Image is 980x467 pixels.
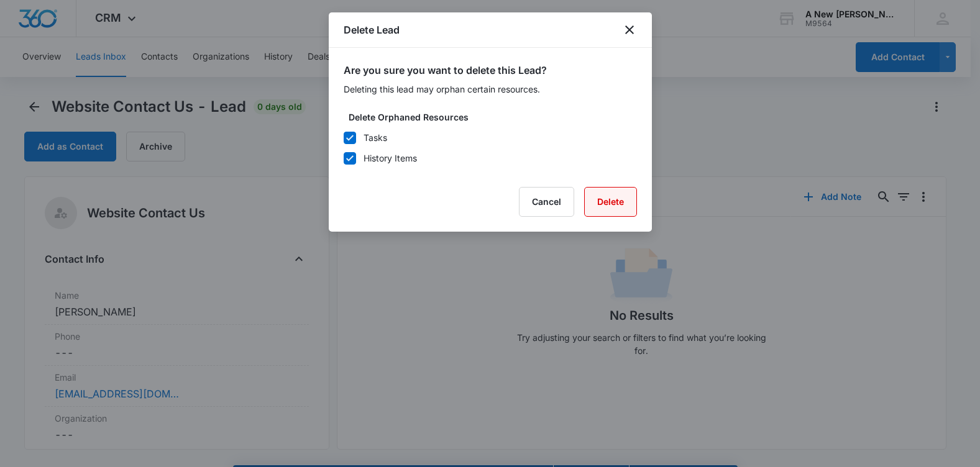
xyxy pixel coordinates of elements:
[364,152,417,165] div: History Items
[519,187,574,217] button: Cancel
[349,111,642,124] label: Delete Orphaned Resources
[364,131,387,144] div: Tasks
[344,83,637,96] p: Deleting this lead may orphan certain resources.
[584,187,637,217] button: Delete
[344,22,400,37] h1: Delete Lead
[622,22,637,37] button: close
[344,63,637,78] h2: Are you sure you want to delete this Lead?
